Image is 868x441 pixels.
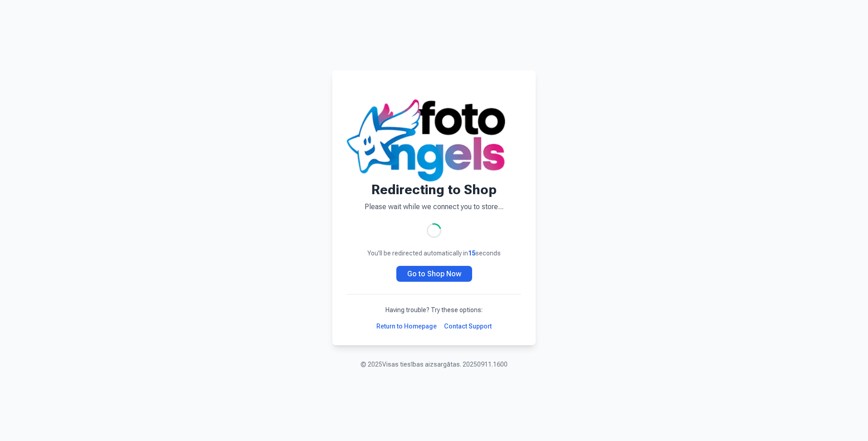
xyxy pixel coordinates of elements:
a: Return to Homepage [376,322,437,331]
span: 15 [468,250,475,257]
p: Having trouble? Try these options: [347,305,521,314]
a: Go to Shop Now [396,266,472,282]
a: Contact Support [444,322,492,331]
h1: Redirecting to Shop [347,181,521,198]
p: © 2025 Visas tiesības aizsargātas. 20250911.1600 [360,360,508,369]
p: You'll be redirected automatically in seconds [347,249,521,258]
p: Please wait while we connect you to store... [347,201,521,212]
